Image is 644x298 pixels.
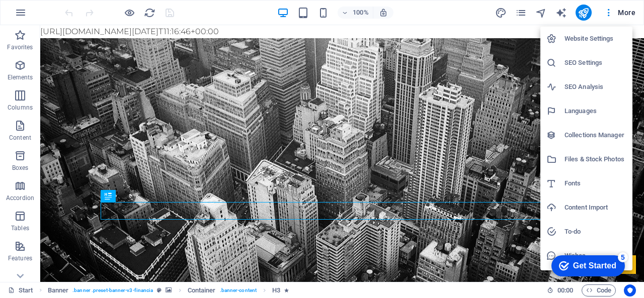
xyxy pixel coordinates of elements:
div: 5 [74,2,85,12]
h6: Content Import [565,202,626,214]
lastmod: [DATE]T11:16:46+00:00 [92,2,179,11]
div: Get Started 5 items remaining, 0% complete [8,5,82,26]
h6: SEO Settings [565,57,626,69]
h6: Files & Stock Photos [565,153,626,165]
h6: Languages [565,105,626,117]
h6: Website Settings [565,33,626,45]
h6: Fonts [565,177,626,189]
h6: SEO Analysis [565,81,626,93]
h6: To-do [565,226,626,238]
div: Get Started [30,11,73,20]
h6: Wishes [565,250,626,262]
h6: Collections Manager [565,129,626,141]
